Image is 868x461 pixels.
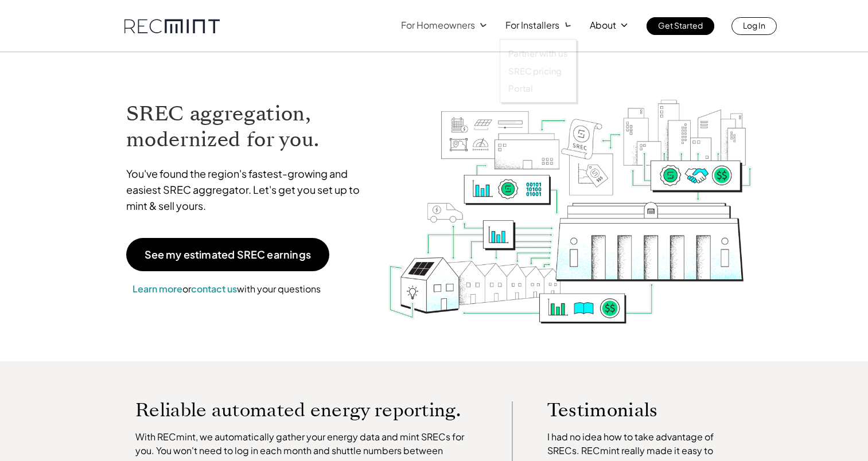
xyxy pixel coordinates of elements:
h1: SREC aggregation, modernized for you. [126,101,371,153]
p: Log In [743,17,765,33]
a: Log In [731,17,777,35]
p: Get Started [658,17,703,33]
p: For Homeowners [401,17,475,33]
p: About [590,17,616,33]
p: You've found the region's fastest-growing and easiest SREC aggregator. Let's get you set up to mi... [126,166,371,214]
a: contact us [191,283,237,295]
p: Testimonials [547,401,718,419]
p: Reliable automated energy reporting. [135,401,477,419]
p: See my estimated SREC earnings [145,249,311,260]
p: For Installers [505,17,559,33]
a: See my estimated SREC earnings [126,238,329,271]
a: Get Started [647,17,714,35]
img: RECmint value cycle [387,69,753,327]
p: or with your questions [126,282,327,296]
a: Learn more [133,283,182,295]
